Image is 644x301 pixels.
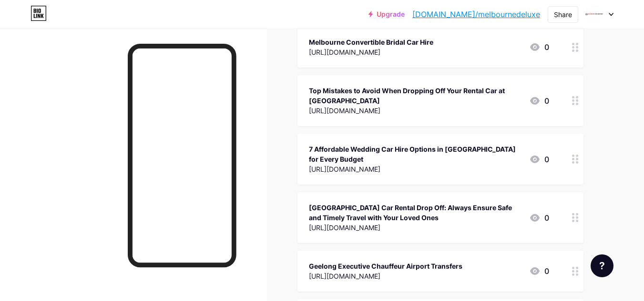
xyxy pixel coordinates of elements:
div: Melbourne Convertible Bridal Car Hire [309,37,433,47]
div: 0 [529,212,549,223]
div: [URL][DOMAIN_NAME] [309,271,462,281]
div: Top Mistakes to Avoid When Dropping Off Your Rental Car at [GEOGRAPHIC_DATA] [309,86,521,106]
div: 0 [529,95,549,107]
a: [DOMAIN_NAME]/melbournedeluxe [412,9,540,20]
div: [URL][DOMAIN_NAME] [309,47,433,57]
div: Share [554,10,572,19]
div: 0 [529,265,549,277]
div: 0 [529,154,549,165]
div: Geelong Executive Chauffeur Airport Transfers [309,261,462,271]
div: 0 [529,41,549,53]
div: [URL][DOMAIN_NAME] [309,223,521,233]
div: [URL][DOMAIN_NAME] [309,106,521,116]
a: Upgrade [368,10,405,18]
div: [GEOGRAPHIC_DATA] Car Rental Drop Off: Always Ensure Safe and Timely Travel with Your Loved Ones [309,203,521,223]
div: 7 Affordable Wedding Car Hire Options in [GEOGRAPHIC_DATA] for Every Budget [309,144,521,164]
img: melbournedeluxe [585,5,603,23]
div: [URL][DOMAIN_NAME] [309,164,521,174]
